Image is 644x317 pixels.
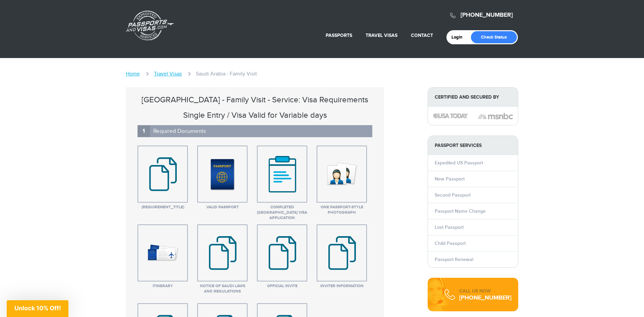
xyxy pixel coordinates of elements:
li: Saudi Arabia - Family Visit [196,71,257,77]
a: image description One Passport-style Photograph [317,146,367,203]
a: New Passport [435,176,465,182]
a: Second Passport [435,192,471,198]
a: Lost Passport [435,224,464,230]
img: image description [319,228,365,278]
img: image description [325,157,359,191]
div: CALL US NOW [459,288,512,295]
strong: PASSPORT SERVICES [428,136,518,155]
a: Check Status [471,31,517,43]
span: Inviter Information [317,283,367,289]
a: image description Valid Passport [197,146,248,203]
a: image description Inviter Information [317,224,367,281]
iframe: Intercom live chat [621,294,637,310]
a: Travel Visas [154,71,182,77]
a: image description Itinerary [138,224,188,281]
a: image description Completed [GEOGRAPHIC_DATA] Visa Application [257,146,307,203]
a: Expedited US Passport [435,160,483,166]
span: 1 [138,125,150,137]
h2: Required Documents [138,125,372,137]
a: Child Passport [435,241,466,246]
span: Completed [GEOGRAPHIC_DATA] Visa Application [257,205,307,221]
div: Unlock 10% Off! [7,300,68,317]
img: {requirement_title} [140,149,186,199]
span: Official Invite [257,283,307,289]
img: image description [433,113,468,118]
img: image description [146,236,179,270]
a: Contact [411,33,433,38]
div: [PHONE_NUMBER] [459,295,512,301]
a: {requirement_title} {requirement_title} [138,146,188,203]
a: Passport Name Change [435,208,486,214]
span: Valid Passport [197,205,248,210]
img: image description [206,157,239,191]
img: image description [478,112,513,120]
h3: Single Entry / Visa Valid for Variable days [138,111,372,120]
a: image description Notice of Saudi Laws and Regulations [197,224,248,281]
a: image description Official Invite [257,224,307,281]
img: image description [199,228,246,278]
a: Home [126,71,140,77]
a: Login [451,35,467,40]
img: image description [259,149,305,199]
a: Travel Visas [366,33,397,38]
a: Passport Renewal [435,257,473,262]
span: One Passport-style Photograph [317,205,367,215]
span: Itinerary [138,283,188,289]
span: {requirement_title} [138,205,188,210]
span: Notice of Saudi Laws and Regulations [197,283,248,294]
img: image description [259,228,305,278]
a: [PHONE_NUMBER] [461,11,513,19]
span: Unlock 10% Off! [14,305,61,312]
h1: [GEOGRAPHIC_DATA] - Family Visit - Service: Visa Requirements [138,96,372,104]
strong: Certified and Secured by [428,88,518,107]
a: Passports [326,33,352,38]
a: Passports & [DOMAIN_NAME] [126,10,174,41]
